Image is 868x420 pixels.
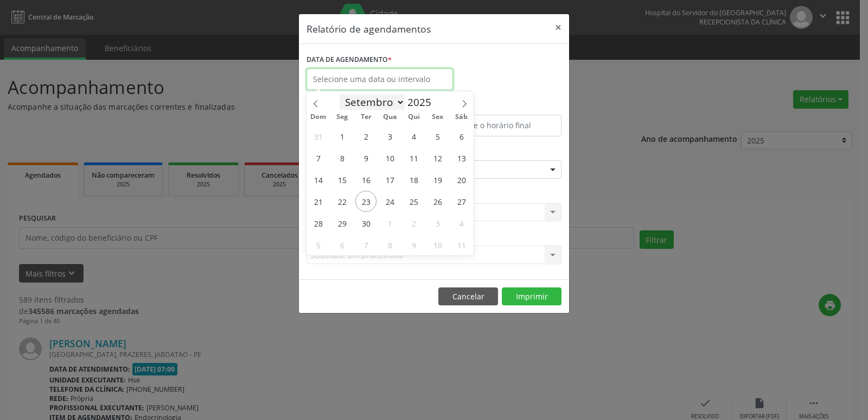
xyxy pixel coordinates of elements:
[308,147,329,168] span: Setembro 7, 2025
[437,115,561,136] input: Selecione o horário final
[450,114,474,121] span: Sáb
[331,212,353,234] span: Setembro 29, 2025
[307,52,392,68] label: DATA DE AGENDAMENTO
[307,68,453,90] input: Selecione uma data ou intervalo
[308,169,329,190] span: Setembro 14, 2025
[403,191,424,212] span: Setembro 25, 2025
[547,14,569,41] button: Close
[451,212,472,234] span: Outubro 4, 2025
[451,234,472,255] span: Outubro 11, 2025
[331,169,353,190] span: Setembro 15, 2025
[330,114,354,121] span: Seg
[403,234,424,255] span: Outubro 9, 2025
[355,191,376,212] span: Setembro 23, 2025
[308,234,329,255] span: Outubro 5, 2025
[437,98,561,115] label: ATÉ
[451,169,472,190] span: Setembro 20, 2025
[378,114,402,121] span: Qua
[427,147,448,168] span: Setembro 12, 2025
[427,191,448,212] span: Setembro 26, 2025
[427,126,448,147] span: Setembro 5, 2025
[355,126,376,147] span: Setembro 2, 2025
[427,212,448,234] span: Outubro 3, 2025
[340,95,405,110] select: Month
[331,234,353,255] span: Outubro 6, 2025
[308,212,329,234] span: Setembro 28, 2025
[405,95,441,109] input: Year
[355,234,376,255] span: Outubro 7, 2025
[451,191,472,212] span: Setembro 27, 2025
[355,212,376,234] span: Setembro 30, 2025
[451,126,472,147] span: Setembro 6, 2025
[427,169,448,190] span: Setembro 19, 2025
[502,287,561,306] button: Imprimir
[427,234,448,255] span: Outubro 10, 2025
[403,147,424,168] span: Setembro 11, 2025
[426,114,450,121] span: Sex
[331,191,353,212] span: Setembro 22, 2025
[354,114,378,121] span: Ter
[331,126,353,147] span: Setembro 1, 2025
[438,287,498,306] button: Cancelar
[355,169,376,190] span: Setembro 16, 2025
[403,212,424,234] span: Outubro 2, 2025
[451,147,472,168] span: Setembro 13, 2025
[379,169,400,190] span: Setembro 17, 2025
[403,169,424,190] span: Setembro 18, 2025
[308,126,329,147] span: Agosto 31, 2025
[307,22,431,36] h5: Relatório de agendamentos
[379,234,400,255] span: Outubro 8, 2025
[402,114,426,121] span: Qui
[403,126,424,147] span: Setembro 4, 2025
[331,147,353,168] span: Setembro 8, 2025
[307,114,330,121] span: Dom
[379,212,400,234] span: Outubro 1, 2025
[379,126,400,147] span: Setembro 3, 2025
[308,191,329,212] span: Setembro 21, 2025
[379,191,400,212] span: Setembro 24, 2025
[355,147,376,168] span: Setembro 9, 2025
[379,147,400,168] span: Setembro 10, 2025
